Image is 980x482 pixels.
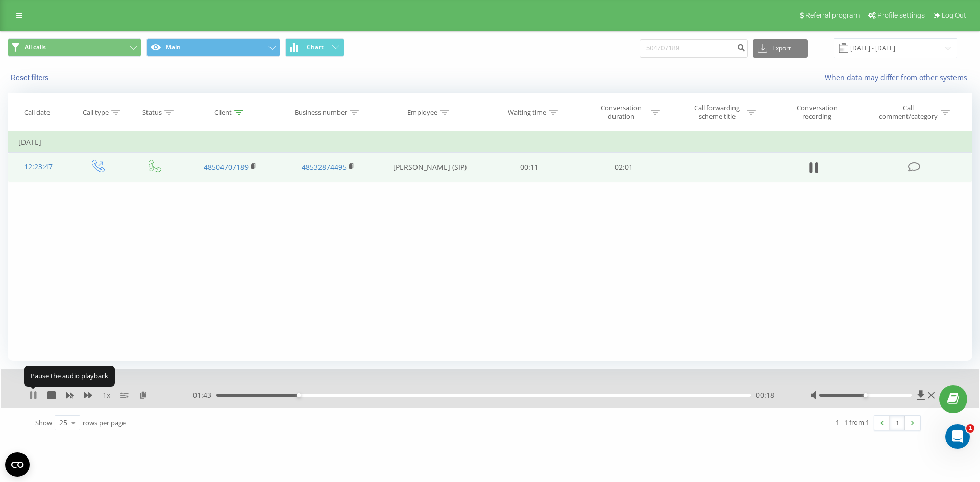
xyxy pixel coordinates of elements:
a: 48532874495 [302,162,347,172]
div: Business number [295,108,347,117]
div: 1 - 1 from 1 [836,417,869,427]
span: Profile settings [877,11,925,19]
td: [PERSON_NAME] (SIP) [377,153,482,182]
button: Export [753,39,808,58]
span: - 01:43 [190,390,216,400]
span: 1 x [103,390,110,400]
div: Pause the audio playback [24,366,115,386]
span: Chart [307,44,324,51]
td: [DATE] [8,132,972,153]
button: Main [146,38,280,57]
a: When data may differ from other systems [825,72,972,82]
div: 25 [59,418,67,428]
button: All calls [8,38,141,57]
button: Chart [285,38,344,57]
div: Conversation duration [594,104,648,121]
button: Reset filters [8,73,54,82]
div: Employee [407,108,437,117]
div: Conversation recording [784,104,850,121]
div: Call date [24,108,50,117]
div: Call type [83,108,109,117]
iframe: Intercom live chat [945,424,970,449]
span: rows per page [83,418,126,427]
span: Log Out [942,11,966,19]
div: Accessibility label [863,393,867,397]
span: Show [35,418,52,427]
a: 48504707189 [204,162,249,172]
div: Client [214,108,232,117]
div: Status [142,108,162,117]
div: Call comment/category [878,104,938,121]
span: Referral program [805,11,860,19]
a: 1 [890,416,905,430]
span: All calls [24,43,46,52]
div: 12:23:47 [18,157,58,177]
span: 1 [966,424,974,433]
div: Waiting time [508,108,546,117]
div: Call forwarding scheme title [690,104,744,121]
td: 00:11 [482,153,576,182]
button: Open CMP widget [5,452,30,477]
input: Search by number [640,39,748,58]
td: 02:01 [576,153,670,182]
div: Accessibility label [297,393,301,397]
span: 00:18 [756,390,774,400]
